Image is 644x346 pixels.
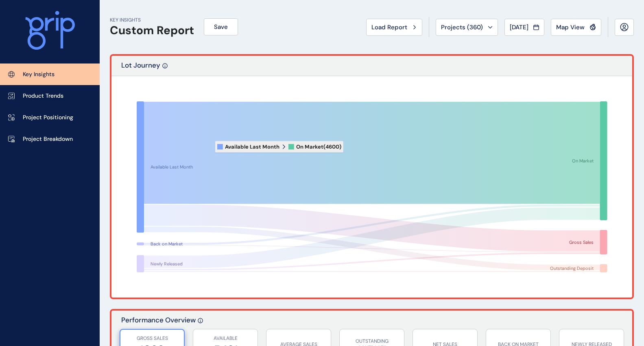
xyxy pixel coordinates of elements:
[441,23,483,31] span: Projects ( 360 )
[110,24,194,37] h1: Custom Report
[366,19,422,36] button: Load Report
[214,23,228,31] span: Save
[504,19,544,36] button: [DATE]
[510,23,528,31] span: [DATE]
[124,335,180,342] p: GROSS SALES
[551,19,601,36] button: Map View
[204,18,238,35] button: Save
[371,23,407,31] span: Load Report
[197,335,253,342] p: AVAILABLE
[23,135,73,143] p: Project Breakdown
[23,70,55,79] p: Key Insights
[121,61,160,76] p: Lot Journey
[436,19,498,36] button: Projects (360)
[556,23,585,31] span: Map View
[110,17,194,24] p: KEY INSIGHTS
[23,92,63,100] p: Product Trends
[23,114,73,122] p: Project Positioning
